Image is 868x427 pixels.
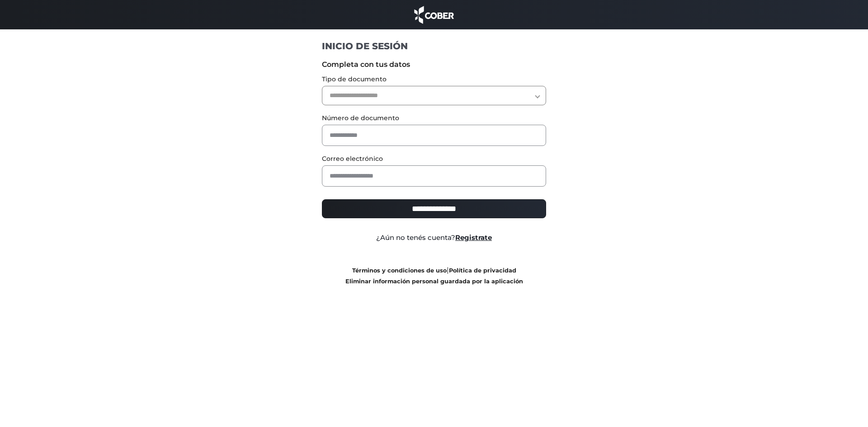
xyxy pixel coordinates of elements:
a: Eliminar información personal guardada por la aplicación [345,278,523,285]
h1: INICIO DE SESIÓN [322,40,547,52]
a: Términos y condiciones de uso [352,267,447,274]
label: Tipo de documento [322,75,547,84]
div: ¿Aún no tenés cuenta? [315,233,553,243]
label: Completa con tus datos [322,59,547,70]
label: Número de documento [322,113,547,123]
img: cober_marca.png [412,5,456,25]
label: Correo electrónico [322,154,547,164]
a: Registrate [455,233,492,242]
div: | [315,265,553,286]
a: Política de privacidad [449,267,516,274]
